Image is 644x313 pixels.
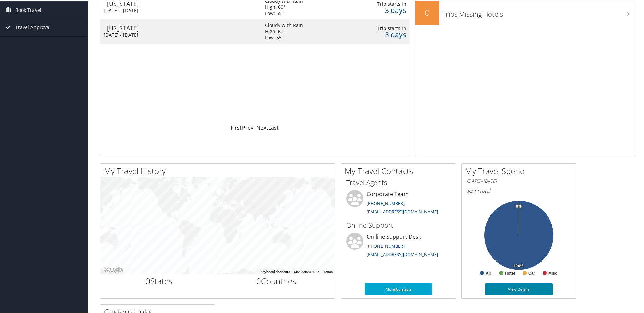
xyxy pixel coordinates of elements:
[415,1,635,24] a: 0Trips Missing Hotels
[355,6,406,13] div: 3 days
[548,270,557,275] text: Misc
[365,283,432,295] a: More Contacts
[343,189,454,217] li: Corporate Team
[102,265,124,274] img: Google
[15,1,41,18] span: Book Travel
[367,200,405,206] a: [PHONE_NUMBER]
[505,270,515,275] text: Hotel
[256,275,261,286] span: 0
[345,165,456,176] h2: My Travel Contacts
[15,18,51,35] span: Travel Approval
[323,269,333,273] a: Terms (opens in new tab)
[103,31,255,37] div: [DATE] - [DATE]
[514,263,523,267] tspan: 100%
[415,6,439,18] h2: 0
[256,123,268,131] a: Next
[346,177,451,187] h3: Travel Agents
[346,220,451,229] h3: Online Support
[107,24,258,30] div: [US_STATE]
[265,22,303,28] div: Cloudy with Rain
[467,186,479,194] span: $377
[465,165,576,176] h2: My Travel Spend
[355,0,406,6] div: Trip starts in
[516,204,522,208] tspan: 0%
[265,3,303,9] div: High: 60°
[367,251,438,257] a: [EMAIL_ADDRESS][DOMAIN_NAME]
[265,28,303,34] div: High: 60°
[367,242,405,248] a: [PHONE_NUMBER]
[486,270,491,275] text: Air
[355,31,406,37] div: 3 days
[528,270,535,275] text: Car
[355,25,406,31] div: Trip starts in
[442,5,635,18] h3: Trips Missing Hotels
[102,265,124,274] a: Open this area in Google Maps (opens a new window)
[467,177,571,184] h6: [DATE] - [DATE]
[268,123,279,131] a: Last
[343,232,454,260] li: On-line Support Desk
[106,275,213,286] h2: States
[145,275,150,286] span: 0
[104,165,335,176] h2: My Travel History
[367,208,438,214] a: [EMAIL_ADDRESS][DOMAIN_NAME]
[485,283,553,295] a: View Details
[294,269,319,273] span: Map data ©2025
[231,123,242,131] a: First
[253,123,256,131] a: 1
[223,275,330,286] h2: Countries
[265,34,303,40] div: Low: 55°
[103,7,255,13] div: [DATE] - [DATE]
[261,269,290,274] button: Keyboard shortcuts
[265,9,303,16] div: Low: 55°
[242,123,253,131] a: Prev
[467,186,571,194] h6: Total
